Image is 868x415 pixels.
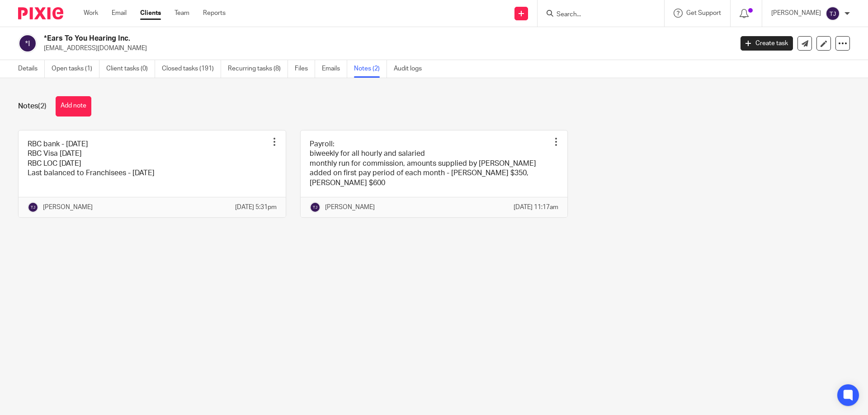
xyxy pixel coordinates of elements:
[771,9,821,18] p: [PERSON_NAME]
[295,60,315,78] a: Files
[235,203,277,212] p: [DATE] 5:31pm
[686,10,721,16] span: Get Support
[394,60,429,78] a: Audit logs
[514,203,558,212] p: [DATE] 11:17am
[556,11,637,19] input: Search
[43,203,93,212] p: [PERSON_NAME]
[18,34,37,53] img: svg%3E
[203,9,226,18] a: Reports
[310,202,321,213] img: svg%3E
[140,9,161,18] a: Clients
[322,60,347,78] a: Emails
[18,7,63,19] img: Pixie
[56,96,91,117] button: Add note
[228,60,288,78] a: Recurring tasks (8)
[325,203,375,212] p: [PERSON_NAME]
[18,60,45,78] a: Details
[741,36,793,51] a: Create task
[106,60,155,78] a: Client tasks (0)
[18,102,47,111] h1: Notes
[44,34,590,43] h2: *Ears To You Hearing Inc.
[84,9,98,18] a: Work
[44,44,727,53] p: [EMAIL_ADDRESS][DOMAIN_NAME]
[175,9,189,18] a: Team
[28,202,38,213] img: svg%3E
[112,9,127,18] a: Email
[38,103,47,110] span: (2)
[826,6,840,21] img: svg%3E
[52,60,99,78] a: Open tasks (1)
[354,60,387,78] a: Notes (2)
[162,60,221,78] a: Closed tasks (191)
